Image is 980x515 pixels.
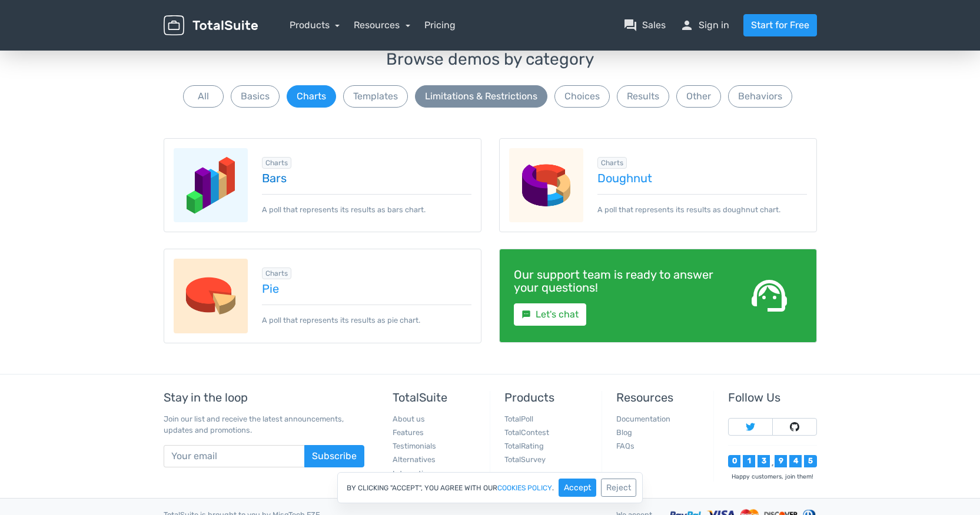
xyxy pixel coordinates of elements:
[770,460,775,467] div: ,
[164,413,364,436] p: Join our list and receive the latest announcements, updates and promotions.
[504,442,544,450] a: TotalRating
[415,85,547,108] button: Limitations & Restrictions
[262,267,291,279] span: Browse all in Charts
[559,479,596,497] button: Accept
[504,455,546,464] a: TotalSurvey
[728,85,792,108] button: Behaviors
[790,422,799,432] img: Follow TotalSuite on Github
[509,148,584,223] img: charts-doughnut.png.webp
[804,455,816,467] div: 5
[680,18,694,32] span: person
[554,85,610,108] button: Choices
[164,15,258,36] img: TotalSuite for WordPress
[728,391,816,404] h5: Follow Us
[597,172,807,185] a: Doughnut
[521,310,531,319] small: sms
[164,51,817,69] h3: Browse demos by category
[262,282,471,295] a: Pie
[743,14,817,36] a: Start for Free
[497,484,552,491] a: cookies policy
[746,422,755,432] img: Follow TotalSuite on Twitter
[514,303,586,326] a: smsLet's chat
[514,268,719,294] h4: Our support team is ready to answer your questions!
[354,19,410,31] a: Resources
[728,455,740,467] div: 0
[616,414,670,423] a: Documentation
[775,455,787,467] div: 9
[623,18,666,32] a: question_answerSales
[231,85,280,108] button: Basics
[680,18,729,32] a: personSign in
[304,445,364,467] button: Subscribe
[504,391,593,404] h5: Products
[601,479,636,497] button: Reject
[393,442,436,450] a: Testimonials
[393,428,424,437] a: Features
[393,455,436,464] a: Alternatives
[393,469,436,478] a: Integrations
[616,391,705,404] h5: Resources
[597,194,807,215] p: A poll that represents its results as doughnut chart.
[758,455,770,467] div: 3
[262,305,471,326] p: A poll that represents its results as pie chart.
[616,442,634,450] a: FAQs
[504,414,533,423] a: TotalPoll
[616,428,632,437] a: Blog
[174,259,248,333] img: charts-pie.png.webp
[183,85,224,108] button: All
[343,85,408,108] button: Templates
[393,414,425,423] a: About us
[337,472,643,503] div: By clicking "Accept", you agree with our .
[676,85,721,108] button: Other
[789,455,802,467] div: 4
[164,445,305,467] input: Your email
[597,157,627,169] span: Browse all in Charts
[504,428,549,437] a: TotalContest
[174,148,248,223] img: charts-bars.png.webp
[424,18,456,32] a: Pricing
[748,275,790,317] span: support_agent
[262,157,291,169] span: Browse all in Charts
[164,391,364,404] h5: Stay in the loop
[290,19,340,31] a: Products
[617,85,669,108] button: Results
[623,18,637,32] span: question_answer
[262,194,471,215] p: A poll that represents its results as bars chart.
[287,85,336,108] button: Charts
[743,455,755,467] div: 1
[262,172,471,185] a: Bars
[393,391,481,404] h5: TotalSuite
